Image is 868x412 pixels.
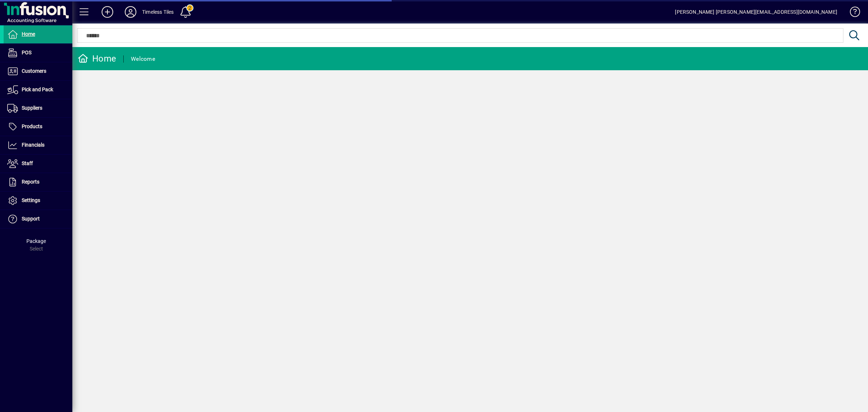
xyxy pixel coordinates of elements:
[4,99,72,117] a: Suppliers
[22,179,39,185] span: Reports
[4,118,72,136] a: Products
[4,155,72,173] a: Staff
[119,5,142,18] button: Profile
[4,62,72,80] a: Customers
[675,6,837,18] div: [PERSON_NAME] [PERSON_NAME][EMAIL_ADDRESS][DOMAIN_NAME]
[4,81,72,99] a: Pick and Pack
[22,68,46,74] span: Customers
[4,136,72,154] a: Financials
[22,160,33,166] span: Staff
[4,44,72,62] a: POS
[78,53,116,64] div: Home
[844,1,859,25] a: Knowledge Base
[4,210,72,228] a: Support
[22,197,40,203] span: Settings
[22,50,31,55] span: POS
[22,216,40,222] span: Support
[131,53,155,65] div: Welcome
[96,5,119,18] button: Add
[22,123,42,129] span: Products
[26,238,46,244] span: Package
[142,6,174,18] div: Timeless Tiles
[4,173,72,191] a: Reports
[22,87,53,92] span: Pick and Pack
[4,192,72,210] a: Settings
[22,105,42,111] span: Suppliers
[22,31,35,37] span: Home
[22,142,44,148] span: Financials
